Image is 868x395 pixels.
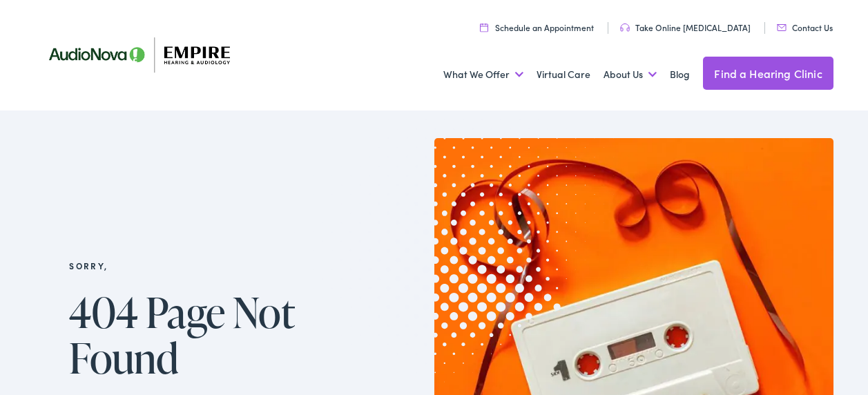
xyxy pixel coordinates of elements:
a: About Us [604,49,657,100]
span: Page [146,289,225,335]
a: Contact Us [777,21,833,33]
img: utility icon [777,24,787,31]
a: What We Offer [443,49,523,100]
a: Find a Hearing Clinic [703,57,833,90]
a: Virtual Care [537,49,590,100]
span: Not [233,289,295,335]
a: Blog [670,49,690,100]
h2: Sorry, [69,261,394,271]
img: Graphic image with a halftone pattern, contributing to the site's visual design. [294,63,614,392]
span: Found [69,335,178,380]
a: Take Online [MEDICAL_DATA] [620,21,751,33]
img: utility icon [480,23,488,32]
a: Schedule an Appointment [480,21,594,33]
img: utility icon [620,23,630,32]
span: 404 [69,289,137,335]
